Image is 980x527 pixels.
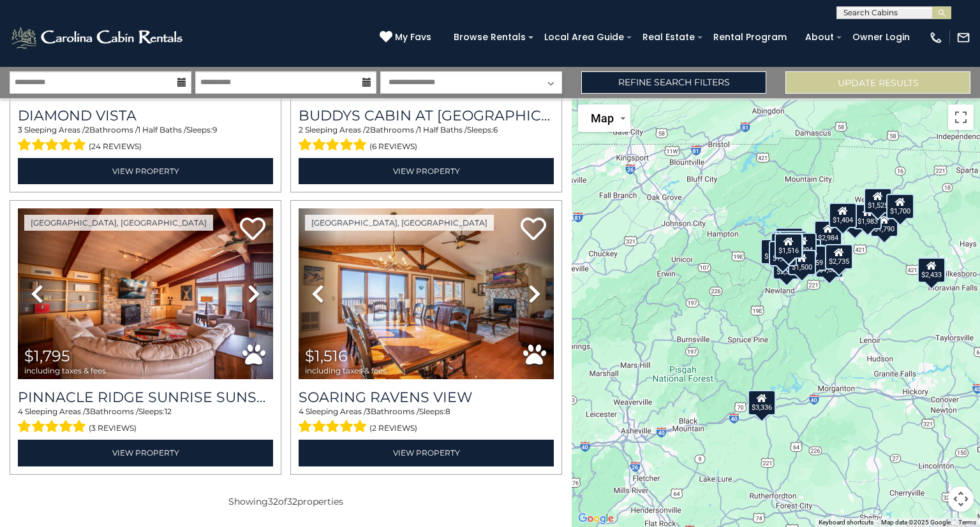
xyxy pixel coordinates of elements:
span: 2 [366,125,370,134]
span: 12 [165,407,172,416]
button: Change map style [578,105,630,132]
span: 6 [493,125,498,134]
div: $2,735 [825,244,853,270]
div: $1,668 [761,238,789,264]
div: $1,500 [788,250,816,275]
span: 2 [85,125,89,134]
span: (6 reviews) [369,138,417,155]
a: Open this area in Google Maps (opens a new window) [575,510,617,527]
span: 1 Half Baths / [138,125,186,134]
img: phone-regular-white.png [929,31,943,45]
div: $2,984 [814,220,842,245]
div: $2,433 [917,257,946,282]
div: $1,525 [864,188,892,213]
a: Add to favorites [240,216,265,243]
div: $1,537 [769,240,797,266]
span: 3 [18,125,22,134]
span: 3 [85,407,90,416]
div: $1,507 [841,206,869,232]
div: $1,983 [854,204,882,229]
p: Showing of properties [10,495,562,508]
span: 1 Half Baths / [419,125,467,134]
span: 32 [268,496,278,507]
span: including taxes & fees [24,366,106,375]
span: (3 reviews) [89,420,137,437]
img: thumbnail_167713503.jpeg [299,208,554,379]
a: Diamond Vista [18,107,273,124]
div: $1,404 [829,203,857,228]
a: My Favs [380,31,434,45]
div: Sleeping Areas / Bathrooms / Sleeps: [18,406,273,437]
span: 32 [287,496,297,507]
img: Google [575,510,617,527]
span: 3 [366,407,371,416]
div: Sleeping Areas / Bathrooms / Sleeps: [299,124,554,155]
span: 4 [18,407,23,416]
div: $1,668 [815,252,843,277]
h3: Buddys Cabin at Eagles Nest [299,107,554,124]
div: $1,453 [779,231,807,256]
div: $1,516 [775,233,803,259]
a: Local Area Guide [538,27,630,47]
a: Add to favorites [521,216,546,243]
button: Update Results [785,71,970,94]
a: About [799,27,840,47]
img: White-1-2.png [10,25,186,50]
button: Toggle fullscreen view [948,105,974,130]
span: $1,516 [305,347,348,365]
a: [GEOGRAPHIC_DATA], [GEOGRAPHIC_DATA] [305,215,494,231]
span: Map data ©2025 Google [881,519,951,526]
div: $1,700 [886,193,914,219]
div: Sleeping Areas / Bathrooms / Sleeps: [299,406,554,437]
a: Browse Rentals [447,27,532,47]
a: Owner Login [846,27,916,47]
span: Map [591,112,614,125]
img: mail-regular-white.png [956,31,970,45]
a: View Property [299,440,554,466]
div: $3,336 [748,389,776,415]
span: 4 [299,407,304,416]
div: $1,790 [870,212,898,237]
span: $1,795 [24,347,70,365]
a: Soaring Ravens View [299,389,554,406]
span: 2 [299,125,303,134]
a: [GEOGRAPHIC_DATA], [GEOGRAPHIC_DATA] [24,215,213,231]
a: Real Estate [636,27,701,47]
span: (2 reviews) [369,420,417,437]
img: thumbnail_167683336.jpeg [18,208,273,379]
span: including taxes & fees [305,366,387,375]
a: View Property [18,158,273,184]
span: 8 [445,407,450,416]
span: My Favs [395,31,431,44]
a: Buddys Cabin at [GEOGRAPHIC_DATA] [299,107,554,124]
button: Keyboard shortcuts [819,518,873,527]
span: 9 [212,125,217,134]
div: $2,322 [773,254,801,280]
a: View Property [299,158,554,184]
button: Map camera controls [948,486,974,512]
a: Rental Program [707,27,793,47]
a: Refine Search Filters [581,71,766,94]
a: Pinnacle Ridge Sunrise Sunsets [18,389,273,406]
span: (24 reviews) [89,138,142,155]
div: $2,271 [775,227,803,253]
div: Sleeping Areas / Bathrooms / Sleeps: [18,124,273,155]
a: View Property [18,440,273,466]
a: Terms (opens in new tab) [958,519,976,526]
